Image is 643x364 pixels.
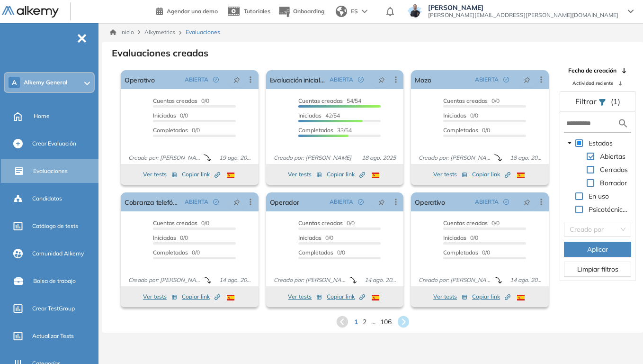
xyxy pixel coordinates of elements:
[354,317,358,327] span: 1
[213,77,219,82] span: check-circle
[226,72,247,87] button: pushpin
[443,97,500,104] span: 0/0
[327,170,365,179] span: Copiar link
[443,219,500,227] span: 0/0
[415,70,431,89] a: Mozo
[213,199,219,205] span: check-circle
[143,169,177,180] button: Ver tests
[472,291,510,302] button: Copiar link
[227,173,234,178] img: ESP
[415,192,445,211] a: Operativo
[503,77,509,82] span: check-circle
[589,205,630,214] span: Psicotécnicos
[378,76,385,83] span: pushpin
[506,276,545,284] span: 14 ago. 2025
[156,5,218,16] a: Agendar una demo
[153,234,188,241] span: 0/0
[600,179,627,187] span: Borrador
[293,8,324,15] span: Onboarding
[153,97,209,104] span: 0/0
[227,295,234,300] img: ESP
[371,317,375,327] span: ...
[415,154,494,162] span: Creado por: [PERSON_NAME]
[298,127,333,134] span: Completados
[330,198,353,206] span: ABIERTA
[443,97,488,104] span: Cuentas creadas
[182,169,220,180] button: Copiar link
[443,234,478,241] span: 0/0
[443,234,466,241] span: Iniciadas
[475,75,499,84] span: ABIERTA
[298,112,321,119] span: Iniciadas
[472,170,510,179] span: Copiar link
[428,4,618,11] span: [PERSON_NAME]
[598,151,627,162] span: Abiertas
[153,127,188,134] span: Completados
[186,28,220,36] span: Evaluaciones
[32,139,76,148] span: Crear Evaluación
[182,170,220,179] span: Copiar link
[270,70,326,89] a: Evaluación inicial IA | Academy | Pomelo
[358,199,364,205] span: check-circle
[589,192,609,200] span: En uso
[415,276,494,284] span: Creado por: [PERSON_NAME]
[298,219,343,227] span: Cuentas creadas
[153,219,197,227] span: Cuentas creadas
[298,97,343,104] span: Cuentas creadas
[358,77,364,82] span: check-circle
[327,292,365,301] span: Copiar link
[564,242,631,257] button: Aplicar
[372,173,379,178] img: ESP
[598,177,629,189] span: Borrador
[153,112,176,119] span: Iniciadas
[336,6,347,17] img: world
[110,28,134,36] a: Inicio
[587,191,611,202] span: En uso
[443,249,478,256] span: Completados
[226,194,247,209] button: pushpin
[288,291,322,302] button: Ver tests
[587,244,608,255] span: Aplicar
[517,295,525,300] img: ESP
[443,249,490,256] span: 0/0
[33,277,76,285] span: Bolsa de trabajo
[598,164,630,175] span: Cerradas
[153,234,176,241] span: Iniciadas
[298,219,355,227] span: 0/0
[32,194,62,203] span: Candidatos
[233,198,240,206] span: pushpin
[475,198,499,206] span: ABIERTA
[443,112,478,119] span: 0/0
[524,76,530,83] span: pushpin
[298,112,340,119] span: 42/54
[587,204,631,215] span: Psicotécnicos
[361,276,400,284] span: 14 ago. 2025
[112,47,208,59] h3: Evaluaciones creadas
[298,234,333,241] span: 0/0
[363,317,366,327] span: 2
[32,332,74,340] span: Actualizar Tests
[327,291,365,302] button: Copiar link
[443,219,488,227] span: Cuentas creadas
[12,79,17,86] span: A
[32,249,84,258] span: Comunidad Alkemy
[433,291,467,302] button: Ver tests
[362,9,367,13] img: arrow
[372,295,379,300] img: ESP
[24,79,67,86] span: Alkemy General
[503,199,509,205] span: check-circle
[144,28,175,36] span: Alkymetrics
[182,291,220,302] button: Copiar link
[125,70,155,89] a: Operativo
[327,169,365,180] button: Copiar link
[378,198,385,206] span: pushpin
[617,118,629,129] img: search icon
[517,194,537,209] button: pushpin
[589,139,613,147] span: Estados
[153,249,200,256] span: 0/0
[600,152,625,161] span: Abiertas
[472,292,510,301] span: Copiar link
[428,11,618,19] span: [PERSON_NAME][EMAIL_ADDRESS][PERSON_NAME][DOMAIN_NAME]
[167,8,218,15] span: Agendar una demo
[278,1,324,22] button: Onboarding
